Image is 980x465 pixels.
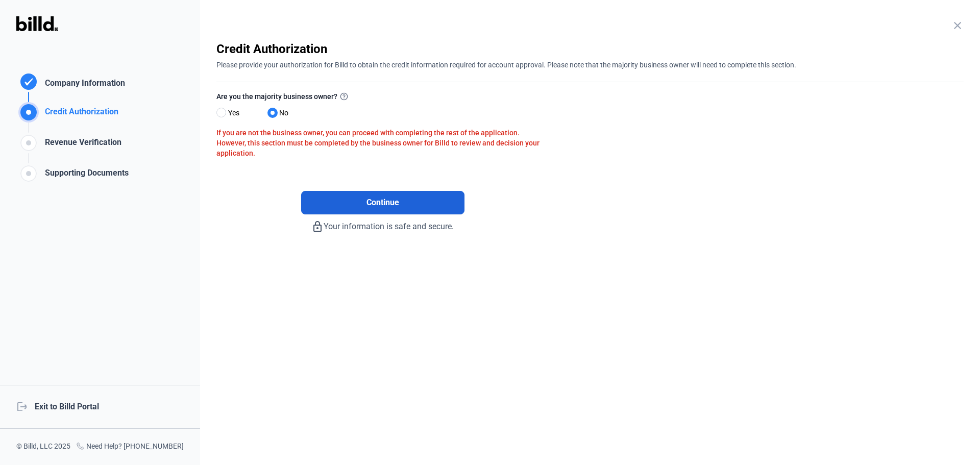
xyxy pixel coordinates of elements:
div: Your information is safe and secure. [216,214,549,233]
div: Company Information [41,77,125,92]
mat-icon: close [951,19,964,32]
button: Continue [301,191,464,214]
div: Please provide your authorization for Billd to obtain the credit information required for account... [216,57,964,70]
span: No [275,107,288,119]
div: Need Help? [PHONE_NUMBER] [76,441,184,453]
div: If you are not the business owner, you can proceed with completing the rest of the application. H... [216,128,549,158]
div: Revenue Verification [41,136,121,153]
mat-icon: lock_outline [311,221,324,233]
div: Supporting Documents [41,167,129,184]
span: Yes [224,107,239,119]
mat-icon: logout [16,401,27,411]
div: Credit Authorization [41,106,118,123]
label: Are you the majority business owner? [216,91,549,104]
span: Continue [366,197,399,209]
img: Billd Logo [16,16,58,31]
div: Credit Authorization [216,41,964,57]
div: © Billd, LLC 2025 [16,441,70,453]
